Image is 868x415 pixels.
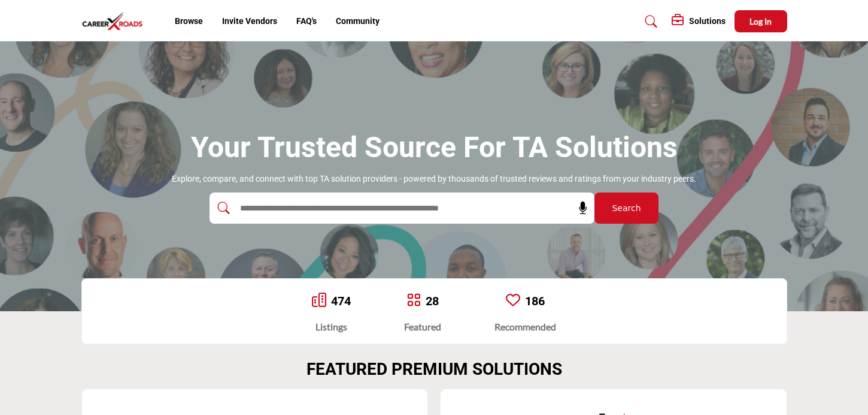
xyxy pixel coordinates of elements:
a: Invite Vendors [222,16,277,26]
a: Community [336,16,380,26]
span: Search [612,202,641,215]
a: 474 [331,294,351,308]
a: FAQ's [296,16,317,26]
div: Solutions [672,14,726,29]
h5: Solutions [689,16,726,26]
a: 28 [426,294,439,308]
a: Search [633,12,665,31]
h2: FEATURED PREMIUM SOLUTIONS [306,359,562,380]
span: Log In [749,16,772,26]
button: Search [594,193,658,224]
div: Featured [404,320,441,334]
a: Go to Recommended [506,293,520,309]
a: 186 [525,294,545,308]
img: Site Logo [81,11,150,31]
p: Explore, compare, and connect with top TA solution providers - powered by thousands of trusted re... [172,173,696,185]
a: Go to Featured [406,293,421,309]
h1: Your Trusted Source for TA Solutions [191,129,678,166]
div: Listings [312,320,351,334]
a: Browse [175,16,203,26]
div: Recommended [494,320,556,334]
button: Log In [735,10,787,32]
